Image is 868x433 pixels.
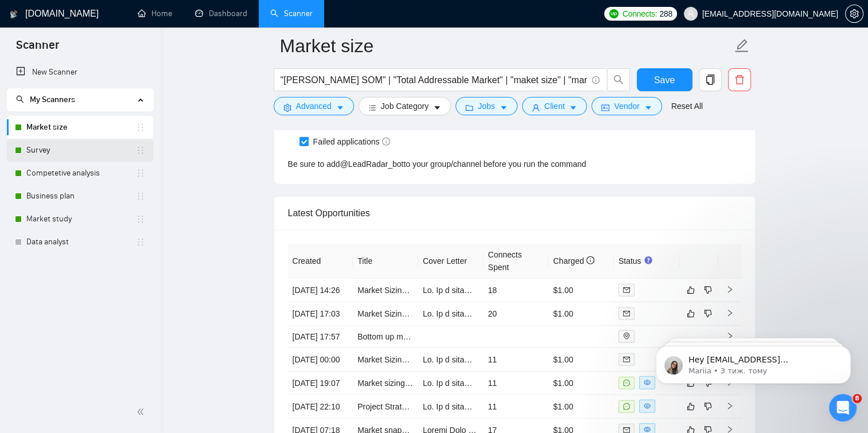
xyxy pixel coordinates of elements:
span: right [726,402,734,410]
span: info-circle [586,256,594,264]
a: Market size [26,116,136,139]
iframe: Intercom live chat [829,394,857,422]
span: Failed applications [309,135,395,148]
button: Save [637,68,692,91]
div: Latest Opportunities [288,197,741,229]
th: Connects Spent [483,244,548,279]
li: Market size [7,116,153,139]
span: Scanner [7,37,68,61]
a: homeHome [138,9,172,18]
a: @LeadRadar_bot [340,158,404,170]
input: Scanner name... [280,32,732,60]
td: [DATE] 17:57 [288,326,353,348]
span: info-circle [382,138,390,146]
span: dislike [704,286,712,295]
th: Created [288,244,353,279]
span: Connects: [622,7,657,20]
span: mail [623,356,630,363]
td: $1.00 [548,395,614,419]
span: info-circle [592,76,600,84]
a: Market sizing [GEOGRAPHIC_DATA] and GCC - KYC [357,379,550,388]
button: search [607,68,630,91]
button: folderJobscaret-down [456,97,517,115]
th: Title [353,244,418,279]
li: Market study [7,208,153,231]
span: caret-down [433,103,441,112]
span: setting [846,9,863,18]
span: delete [729,75,750,85]
img: logo [10,5,18,24]
li: Survey [7,139,153,162]
a: Survey [26,139,136,162]
a: Business plan [26,185,136,208]
span: right [726,309,734,317]
a: setting [845,9,863,18]
span: like [687,309,695,318]
a: Data analyst [26,231,136,253]
a: Market Sizing and Pricing Analysis for Cloud Storage Product [357,309,575,318]
span: user [532,103,540,112]
button: dislike [701,283,715,297]
span: setting [283,103,291,112]
a: dashboardDashboard [195,9,247,18]
td: $1.00 [548,348,614,372]
span: caret-down [336,103,344,112]
a: Competetive analysis [26,162,136,185]
input: Search Freelance Jobs... [281,73,587,87]
span: Charged [553,256,594,266]
span: folder [465,103,473,112]
span: caret-down [644,103,652,112]
span: holder [136,146,145,155]
td: [DATE] 19:07 [288,372,353,395]
span: environment [623,333,630,340]
button: setting [845,5,863,23]
td: Bottom up market sizing [353,326,418,348]
span: holder [136,192,145,201]
th: Status [614,244,679,279]
button: idcardVendorcaret-down [591,97,661,115]
span: holder [136,214,145,224]
a: searchScanner [270,9,313,18]
span: message [623,380,630,387]
a: Bottom up market sizing [357,332,443,341]
td: [DATE] 00:00 [288,348,353,372]
span: copy [699,75,721,85]
td: 11 [483,348,548,372]
td: 18 [483,279,548,302]
span: holder [136,169,145,178]
li: Business plan [7,185,153,208]
div: Tooltip anchor [643,255,653,266]
span: Client [544,100,565,112]
a: Project Strategic Market Sizing & Opportunity Analysis [357,402,550,411]
span: holder [136,123,145,132]
span: Job Category [381,100,429,112]
span: dislike [704,309,712,318]
span: search [16,95,24,103]
span: right [726,286,734,294]
span: My Scanners [30,95,75,104]
span: double-left [137,406,148,418]
iframe: Intercom notifications повідомлення [639,322,868,402]
button: copy [699,68,722,91]
td: Market Sizing and Pricing Analysis for Cloud Storage Product [353,302,418,326]
img: upwork-logo.png [609,9,618,18]
span: mail [623,310,630,317]
span: user [687,10,695,18]
button: like [684,307,698,321]
span: caret-down [569,103,577,112]
button: barsJob Categorycaret-down [359,97,451,115]
span: Advanced [296,100,332,112]
td: [DATE] 22:10 [288,395,353,419]
button: settingAdvancedcaret-down [274,97,354,115]
td: 11 [483,372,548,395]
li: Competetive analysis [7,162,153,185]
span: holder [136,237,145,247]
a: Reset All [671,100,703,112]
span: Save [654,73,675,87]
td: $1.00 [548,372,614,395]
a: Market study [26,208,136,231]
